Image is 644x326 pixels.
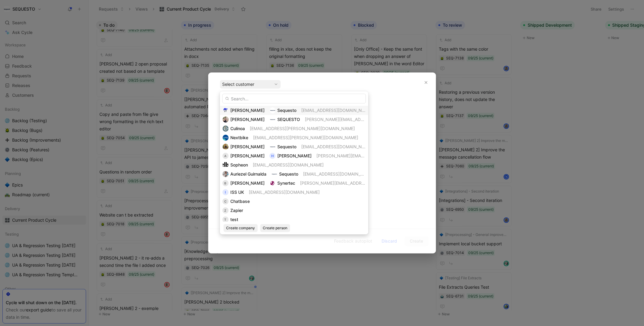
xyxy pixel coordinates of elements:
[231,180,265,186] span: [PERSON_NAME]
[279,171,299,176] span: Sequesto
[224,224,258,232] button: Create company
[263,225,288,231] span: Create person
[253,135,359,140] span: [EMAIL_ADDRESS][PERSON_NAME][DOMAIN_NAME]
[231,199,250,204] span: Chatbase
[270,153,276,159] div: H
[249,190,320,195] span: [EMAIL_ADDRESS][DOMAIN_NAME]
[223,153,229,159] div: A
[270,144,276,150] img: logo
[231,217,239,222] span: test
[223,189,229,195] div: I
[231,208,243,213] span: Zapier
[302,144,372,149] span: [EMAIL_ADDRESS][DOMAIN_NAME]
[278,144,297,149] span: Sequesto
[223,144,229,150] img: 8853127337383_9bc139a29f7be5a47216_192.jpg
[278,153,312,158] span: [PERSON_NAME]
[231,162,248,167] span: Sopheon
[270,116,276,123] img: logo
[272,171,278,177] img: logo
[270,107,276,113] img: logo
[305,117,445,122] span: [PERSON_NAME][EMAIL_ADDRESS][PERSON_NAME][DOMAIN_NAME]
[231,108,265,113] span: [PERSON_NAME]
[223,198,229,204] div: C
[231,126,245,131] span: Culinoa
[278,117,300,122] span: SEQUESTO
[302,108,372,113] span: [EMAIL_ADDRESS][DOMAIN_NAME]
[231,153,265,158] span: [PERSON_NAME]
[223,162,229,168] img: logo
[223,217,229,223] div: t
[231,117,265,122] span: [PERSON_NAME]
[223,207,229,213] div: Z
[250,126,355,131] span: [EMAIL_ADDRESS][PERSON_NAME][DOMAIN_NAME]
[223,107,229,113] img: teamqsg2i0ok5of8jn8l.png
[223,126,229,132] img: logo
[317,153,490,158] span: [PERSON_NAME][EMAIL_ADDRESS][PERSON_NAME][PERSON_NAME][DOMAIN_NAME]
[223,180,229,186] div: B
[303,171,374,176] span: [EMAIL_ADDRESS][DOMAIN_NAME]
[223,116,229,123] img: 9392010969847_ac65115d3817a7502b0b_192.jpg
[223,171,229,177] img: 7685993478128_ed1a6d0921ce92c4e1b1_192.jpg
[231,171,267,176] span: Auriezel Guirnalda
[270,180,276,186] img: logo
[231,135,249,140] span: Nextbike
[222,94,366,103] input: Search...
[223,135,229,141] img: logo
[278,108,297,113] span: Sequesto
[231,144,265,149] span: [PERSON_NAME]
[260,224,290,232] button: Create person
[278,180,295,186] span: Synertec
[253,162,324,167] span: [EMAIL_ADDRESS][DOMAIN_NAME]
[231,190,244,195] span: ISS UK
[300,180,440,186] span: [PERSON_NAME][EMAIL_ADDRESS][PERSON_NAME][DOMAIN_NAME]
[226,225,255,231] span: Create company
